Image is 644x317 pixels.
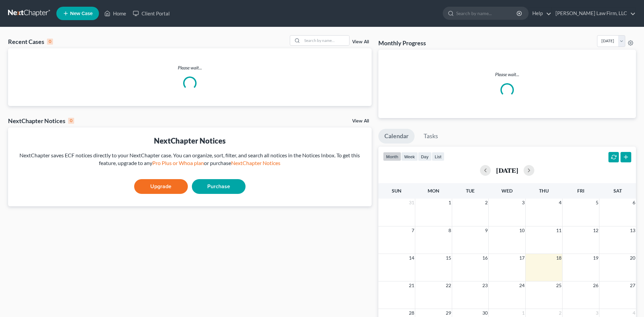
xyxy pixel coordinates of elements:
[558,199,562,207] span: 4
[408,309,415,317] span: 28
[555,254,562,262] span: 18
[552,7,636,19] a: [PERSON_NAME] Law Firm, LLC
[629,281,636,289] span: 27
[302,36,349,45] input: Search by name...
[482,281,488,289] span: 23
[408,199,415,207] span: 31
[428,188,439,194] span: Mon
[352,119,369,123] a: View All
[484,226,488,234] span: 9
[8,64,372,71] p: Please wait...
[632,309,636,317] span: 4
[101,7,129,19] a: Home
[484,199,488,207] span: 2
[352,40,369,44] a: View All
[192,179,246,194] a: Purchase
[448,199,452,207] span: 1
[577,188,584,194] span: Fri
[629,254,636,262] span: 20
[432,152,444,161] button: list
[456,7,518,19] input: Search by name...
[134,179,188,194] a: Upgrade
[13,152,366,167] div: NextChapter saves ECF notices directly to your NextChapter case. You can organize, sort, filter, ...
[392,188,401,194] span: Sun
[129,7,173,19] a: Client Portal
[378,129,415,144] a: Calendar
[629,226,636,234] span: 13
[592,254,599,262] span: 19
[595,199,599,207] span: 5
[384,71,631,78] p: Please wait...
[592,226,599,234] span: 12
[152,160,204,166] a: Pro Plus or Whoa plan
[70,11,93,16] span: New Case
[408,281,415,289] span: 21
[383,152,401,161] button: month
[418,152,432,161] button: day
[592,281,599,289] span: 26
[501,188,513,194] span: Wed
[408,254,415,262] span: 14
[68,118,74,124] div: 0
[445,309,452,317] span: 29
[8,38,53,46] div: Recent Cases
[519,226,525,234] span: 10
[632,199,636,207] span: 6
[418,129,444,144] a: Tasks
[519,281,525,289] span: 24
[539,188,549,194] span: Thu
[558,309,562,317] span: 2
[613,188,622,194] span: Sat
[445,254,452,262] span: 15
[401,152,418,161] button: week
[466,188,475,194] span: Tue
[496,167,518,174] h2: [DATE]
[8,117,74,125] div: NextChapter Notices
[521,199,525,207] span: 3
[13,136,366,146] div: NextChapter Notices
[595,309,599,317] span: 3
[411,226,415,234] span: 7
[482,309,488,317] span: 30
[519,254,525,262] span: 17
[47,39,53,45] div: 0
[555,226,562,234] span: 11
[521,309,525,317] span: 1
[529,7,551,19] a: Help
[482,254,488,262] span: 16
[555,281,562,289] span: 25
[448,226,452,234] span: 8
[445,281,452,289] span: 22
[378,39,426,47] h3: Monthly Progress
[231,160,280,166] a: NextChapter Notices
